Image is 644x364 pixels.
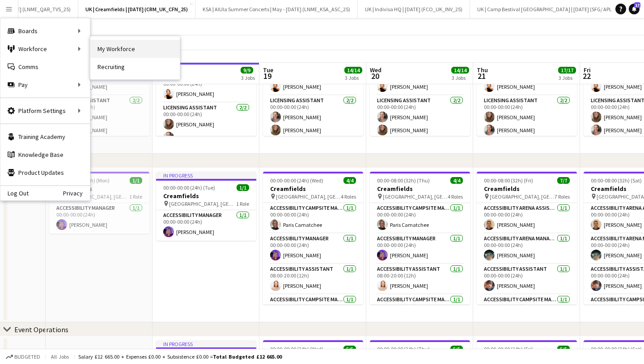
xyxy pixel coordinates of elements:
button: Budgeted [4,352,42,362]
span: 00:00-00:00 (24h) (Sat) [591,346,642,352]
h3: Creamfields [156,192,256,200]
span: 14/14 [451,67,469,74]
app-job-card: 00:00-08:00 (32h) (Fri)7/7Creamfields [GEOGRAPHIC_DATA], [GEOGRAPHIC_DATA]7 RolesAccessibility Ar... [477,172,577,304]
span: 14/14 [344,67,362,74]
app-card-role: Accessibility Campsite Manager1/100:00-00:00 (24h)Paris Camatchee [263,203,363,234]
a: My Workforce [90,40,180,58]
div: Pay [0,76,90,94]
a: Knowledge Base [0,146,90,164]
span: Thu [477,66,488,74]
span: [GEOGRAPHIC_DATA], [GEOGRAPHIC_DATA] [383,193,448,200]
app-card-role: Accessibility Campsite Manager1/120:00-08:00 (12h) [370,295,470,325]
span: [GEOGRAPHIC_DATA], [GEOGRAPHIC_DATA] [490,193,555,200]
app-card-role: Licensing Assistant2/200:00-00:00 (24h)[PERSON_NAME][PERSON_NAME] [263,95,363,139]
span: 4/4 [450,177,463,184]
span: All jobs [49,353,71,360]
span: 00:00-00:00 (24h) (Wed) [270,346,323,352]
app-card-role: Licensing Assistant2/200:00-00:00 (24h)[PERSON_NAME][PERSON_NAME] [370,95,470,139]
a: Recruiting [90,58,180,76]
span: Wed [370,66,381,74]
span: 17/17 [558,67,576,74]
app-card-role: Accessibility Manager1/100:00-00:00 (24h)[PERSON_NAME] [156,210,256,241]
span: 19 [262,71,273,81]
span: 4 Roles [341,193,356,200]
app-card-role: Accessibility Campsite Manager1/100:00-00:00 (24h) [477,295,577,325]
span: 20 [369,71,381,81]
button: KSA | AlUla Summer Concerts | May - [DATE] (LNME_KSA_ASC_25) [195,0,358,18]
span: 1 Role [129,193,142,200]
span: 00:00-00:00 (24h) (Fri) [484,346,533,352]
span: 00:00-00:00 (24h) (Wed) [270,177,323,184]
span: 00:00-08:00 (32h) (Fri) [484,177,533,184]
span: 4 Roles [448,193,463,200]
span: 1/1 [130,177,142,184]
span: [GEOGRAPHIC_DATA], [GEOGRAPHIC_DATA] [169,200,236,207]
div: In progress [156,172,256,179]
app-card-role: Accessibility Arena Manager1/100:00-00:00 (24h)[PERSON_NAME] [477,234,577,264]
app-job-card: 00:00-00:00 (24h) (Mon)1/1Creamfields [GEOGRAPHIC_DATA], [GEOGRAPHIC_DATA]1 RoleAccessibility Man... [49,172,149,234]
div: 3 Jobs [345,74,362,81]
app-card-role: Accessibility Assistant1/108:00-20:00 (12h)[PERSON_NAME] [370,264,470,295]
a: Log Out [0,190,29,197]
div: 3 Jobs [559,74,576,81]
div: Event Operations [14,325,68,334]
h3: Creamfields [49,185,149,193]
h3: Creamfields [477,185,577,193]
span: 00:00-08:00 (32h) (Thu) [377,177,430,184]
span: 00:00-00:00 (24h) (Thu) [377,346,430,352]
app-job-card: 00:00-08:00 (32h) (Thu)4/4Creamfields [GEOGRAPHIC_DATA], [GEOGRAPHIC_DATA]4 RolesAccessibility Ca... [370,172,470,304]
span: 4/4 [343,177,356,184]
button: UK | Creamfields | [DATE] (CRM_UK_CFN_25) [78,0,195,18]
a: 17 [629,4,640,14]
app-job-card: 00:00-00:00 (24h) (Wed)4/4Creamfields [GEOGRAPHIC_DATA], [GEOGRAPHIC_DATA]4 RolesAccessibility Ca... [263,172,363,304]
span: Fri [584,66,591,74]
div: Workforce [0,40,90,58]
app-card-role: Licensing Assistant2/200:00-00:00 (24h)[PERSON_NAME][PERSON_NAME] [156,103,256,146]
div: In progress [156,340,256,347]
app-card-role: Accessibility Manager1/100:00-00:00 (24h)[PERSON_NAME] [49,203,149,234]
app-card-role: Accessibility Manager1/100:00-00:00 (24h)[PERSON_NAME] [263,234,363,264]
span: [GEOGRAPHIC_DATA], [GEOGRAPHIC_DATA] [276,193,341,200]
app-card-role: Accessibility Assistant1/100:00-00:00 (24h)[PERSON_NAME] [477,264,577,295]
span: 1/1 [237,184,249,191]
span: 21 [475,71,488,81]
div: 3 Jobs [452,74,469,81]
span: 5/5 [343,346,356,352]
span: 17 [634,2,640,8]
span: 9/9 [241,67,253,74]
h3: Creamfields [370,185,470,193]
div: 3 Jobs [241,74,255,81]
span: 7/7 [557,177,570,184]
a: Privacy [63,190,90,197]
span: [GEOGRAPHIC_DATA], [GEOGRAPHIC_DATA] [62,193,129,200]
a: Product Updates [0,164,90,182]
div: Boards [0,22,90,40]
span: 00:00-08:00 (32h) (Sat) [591,177,642,184]
app-card-role: Licensing Assistant2/200:00-00:00 (24h)[PERSON_NAME][PERSON_NAME] [477,95,577,139]
span: 22 [582,71,591,81]
span: Total Budgeted £12 665.00 [213,353,282,360]
span: 1 Role [236,200,249,207]
app-card-role: Licensing Assistant2/200:00-00:00 (24h)[PERSON_NAME][PERSON_NAME] [49,95,149,139]
span: Budgeted [14,354,40,360]
app-card-role: Accessibility Arena Assistant1/100:00-00:00 (24h)[PERSON_NAME] [477,203,577,234]
app-card-role: Accessibility Assistant1/108:00-20:00 (12h)[PERSON_NAME] [263,264,363,295]
app-card-role: Accessibility Campsite Manager1/100:00-00:00 (24h)Paris Camatchee [370,203,470,234]
app-job-card: In progress00:00-00:00 (24h) (Tue)1/1Creamfields [GEOGRAPHIC_DATA], [GEOGRAPHIC_DATA]1 RoleAccess... [156,172,256,241]
app-card-role: Accessibility Campsite Manager1/110:00-18:00 (8h) [263,295,363,325]
app-card-role: Licensing & Security Coordinator1/100:00-00:00 (24h)[PERSON_NAME] [156,72,256,103]
span: Tue [263,66,273,74]
a: Comms [0,58,90,76]
span: 5/5 [557,346,570,352]
h3: Creamfields [263,185,363,193]
span: 00:00-00:00 (24h) (Tue) [163,184,215,191]
a: Training Academy [0,128,90,146]
span: 5/5 [450,346,463,352]
button: UK | Indivisa HQ | [DATE] (FCO_UK_INV_25) [358,0,470,18]
app-card-role: Accessibility Manager1/100:00-00:00 (24h)[PERSON_NAME] [370,234,470,264]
